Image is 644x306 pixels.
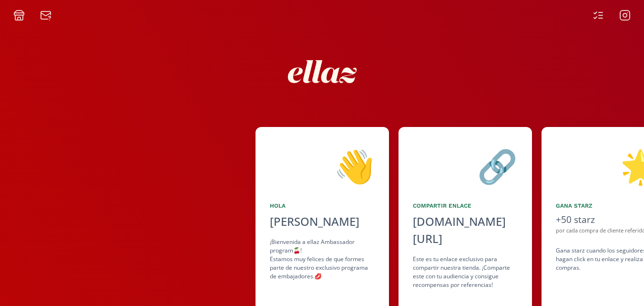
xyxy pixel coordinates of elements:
[270,201,375,210] div: Hola
[270,141,375,190] div: 👋
[270,238,375,281] div: ¡Bienvenida a ellaz Ambassador program🍒! Estamos muy felices de que formes parte de nuestro exclu...
[279,29,365,115] img: nKmKAABZpYV7
[270,213,375,230] div: [PERSON_NAME]
[413,141,518,190] div: 🔗
[413,213,518,247] div: [DOMAIN_NAME][URL]
[413,201,518,210] div: Compartir Enlace
[413,255,518,289] div: Este es tu enlace exclusivo para compartir nuestra tienda. ¡Comparte este con tu audiencia y cons...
